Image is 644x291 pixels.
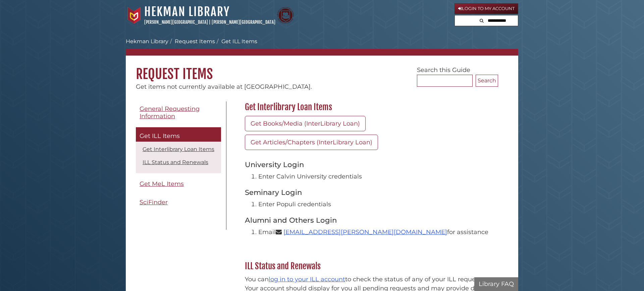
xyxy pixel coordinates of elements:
[126,56,518,82] h1: Request Items
[258,172,495,181] li: Enter Calvin University credentials
[277,7,294,24] img: Calvin Theological Seminary
[136,83,312,90] span: Get items not currently available at [GEOGRAPHIC_DATA].
[175,38,215,45] a: Request Items
[143,146,214,152] a: Get Interlibrary Loan Items
[144,4,230,19] a: Hekman Library
[212,19,275,25] a: [PERSON_NAME][GEOGRAPHIC_DATA]
[476,75,498,87] button: Search
[209,19,211,25] span: |
[140,199,168,206] span: SciFinder
[126,38,518,56] nav: breadcrumb
[269,276,345,283] a: log in to your ILL account
[126,7,143,24] img: Calvin University
[258,228,495,237] li: Email for assistance
[478,15,486,24] button: Search
[136,176,221,192] a: Get MeL Items
[215,38,257,46] li: Get ILL Items
[136,127,221,142] a: Get ILL Items
[140,132,180,140] span: Get ILL Items
[258,200,495,209] li: Enter Populi credentials
[241,102,498,113] h2: Get Interlibrary Loan Items
[245,135,378,150] a: Get Articles/Chapters (InterLibrary Loan)
[283,228,447,236] a: [EMAIL_ADDRESS][PERSON_NAME][DOMAIN_NAME]
[136,195,221,210] a: SciFinder
[241,261,498,272] h2: ILL Status and Renewals
[245,188,495,197] h3: Seminary Login
[136,101,221,213] div: Guide Pages
[474,277,518,291] button: Library FAQ
[140,180,184,188] span: Get MeL Items
[144,19,208,25] a: [PERSON_NAME][GEOGRAPHIC_DATA]
[126,38,168,45] a: Hekman Library
[454,3,518,14] a: Login to My Account
[245,160,495,169] h3: University Login
[143,159,208,165] a: ILL Status and Renewals
[245,216,495,224] h3: Alumni and Others Login
[136,101,221,124] a: General Requesting Information
[245,116,366,131] a: Get Books/Media (InterLibrary Loan)
[480,18,484,23] i: Search
[140,105,200,120] span: General Requesting Information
